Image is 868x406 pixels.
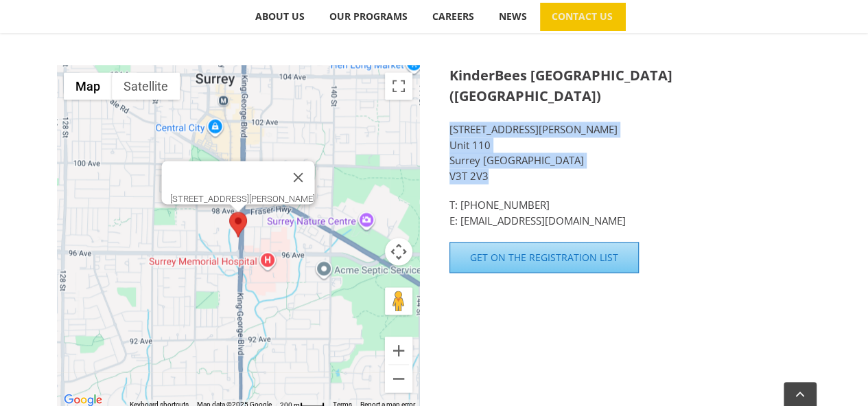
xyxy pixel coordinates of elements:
span: OUR PROGRAMS [329,12,408,21]
button: Close [281,161,314,194]
strong: KinderBees [GEOGRAPHIC_DATA] ([GEOGRAPHIC_DATA]) [449,66,672,105]
span: CAREERS [432,12,474,21]
p: [STREET_ADDRESS][PERSON_NAME] Unit 110 Surrey [GEOGRAPHIC_DATA] V3T 2V3 [449,122,812,183]
a: Get on the Registration List [449,242,639,273]
a: CONTACT US [540,3,625,30]
button: Zoom out [385,365,412,392]
button: Drag Pegman onto the map to open Street View [385,287,412,315]
button: Zoom in [385,337,412,364]
button: Show satellite imagery [112,72,180,100]
span: ABOUT US [255,12,305,21]
span: NEWS [499,12,527,21]
button: Toggle fullscreen view [385,72,412,100]
a: E: [EMAIL_ADDRESS][DOMAIN_NAME] [449,214,626,227]
a: ABOUT US [244,3,317,30]
a: T: [PHONE_NUMBER] [449,198,550,212]
span: Get on the Registration List [470,251,618,263]
span: CONTACT US [552,12,613,21]
div: [STREET_ADDRESS][PERSON_NAME] [169,194,314,204]
a: OUR PROGRAMS [318,3,420,30]
button: Map camera controls [385,238,412,265]
a: NEWS [487,3,539,30]
button: Show street map [64,72,112,100]
a: CAREERS [421,3,486,30]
